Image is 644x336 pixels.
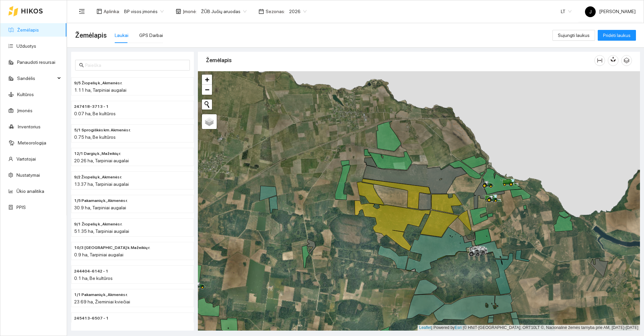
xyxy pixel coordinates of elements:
[104,8,120,15] span: Aplinka :
[595,58,605,63] span: column-width
[115,32,128,39] div: Laukai
[74,174,122,180] span: 9/2 Žiopelių k., Akmenės r.
[585,9,636,14] span: [PERSON_NAME]
[205,75,209,84] span: +
[74,315,109,322] span: 245413-6507 - 1
[74,252,123,257] span: 0.9 ha, Tarpiniai augalai
[558,32,590,39] span: Sujungti laukus
[419,325,431,330] a: Leaflet
[202,99,212,110] button: Initiate a new search
[17,59,55,65] a: Panaudoti resursai
[74,292,128,298] span: 1/1 Pakamanių k., Akmenės r.
[418,325,640,331] div: | Powered by © HNIT-[GEOGRAPHIC_DATA]; ORT10LT ©, Nacionalinė žemės tarnyba prie AM, [DATE]-[DATE]
[74,134,116,140] span: 0.75 ha, Be kultūros
[463,325,464,330] span: |
[74,228,129,234] span: 51.35 ha, Tarpiniai augalai
[202,75,212,85] a: Zoom in
[74,103,109,110] span: 247418-3713 - 1
[74,181,129,187] span: 13.37 ha, Tarpiniai augalai
[561,6,572,16] span: LT
[17,108,33,113] a: Įmonės
[74,127,131,133] span: 5/1 Sprogiškės km. Akmenės r.
[74,111,116,116] span: 0.07 ha, Be kultūros
[176,9,181,14] span: shop
[16,43,36,49] a: Užduotys
[206,51,594,70] div: Žemėlapis
[289,6,307,16] span: 2026
[552,30,595,41] button: Sujungti laukus
[75,5,89,18] button: menu-fold
[598,33,636,38] a: Pridėti laukus
[16,172,40,178] a: Nustatymai
[259,9,264,14] span: calendar
[74,87,126,93] span: 1.11 ha, Tarpiniai augalai
[266,8,285,15] span: Sezonas :
[74,80,122,86] span: 9/5 Žiopelių k., Akmenės r.
[124,6,164,16] span: BP visos įmonės
[79,63,84,68] span: search
[552,33,595,38] a: Sujungti laukus
[74,221,122,227] span: 9/1 Žiopelių k., Akmenės r.
[97,9,102,14] span: layout
[74,245,150,251] span: 10/3 Kalniškių k. Mažeikių r.
[74,205,126,210] span: 30.9 ha, Tarpiniai augalai
[79,8,85,14] span: menu-fold
[75,30,107,41] span: Žemėlapis
[17,92,34,97] a: Kultūros
[18,124,41,129] a: Inventorius
[598,30,636,41] button: Pridėti laukus
[74,151,121,157] span: 12/1 Dargių k., Mažeikių r.
[594,55,605,66] button: column-width
[202,114,217,129] a: Layers
[139,32,163,39] div: GPS Darbai
[74,158,129,163] span: 20.26 ha, Tarpiniai augalai
[183,8,197,15] span: Įmonė :
[589,6,592,17] span: J
[603,32,631,39] span: Pridėti laukus
[202,85,212,95] a: Zoom out
[18,140,46,145] a: Meteorologija
[16,188,44,194] a: Ūkio analitika
[74,268,108,275] span: 244404-6142 - 1
[74,299,130,304] span: 23.69 ha, Žieminiai kviečiai
[74,198,128,204] span: 1/5 Pakamanių k., Akmenės r.
[16,205,26,210] a: PPIS
[201,6,247,16] span: ŽŪB Jučių aruodas
[205,85,209,94] span: −
[16,156,36,162] a: Vartotojai
[74,276,113,281] span: 0.1 ha, Be kultūros
[17,72,55,85] span: Sandėlis
[455,325,462,330] a: Esri
[17,27,39,33] a: Žemėlapis
[85,61,186,69] input: Paieška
